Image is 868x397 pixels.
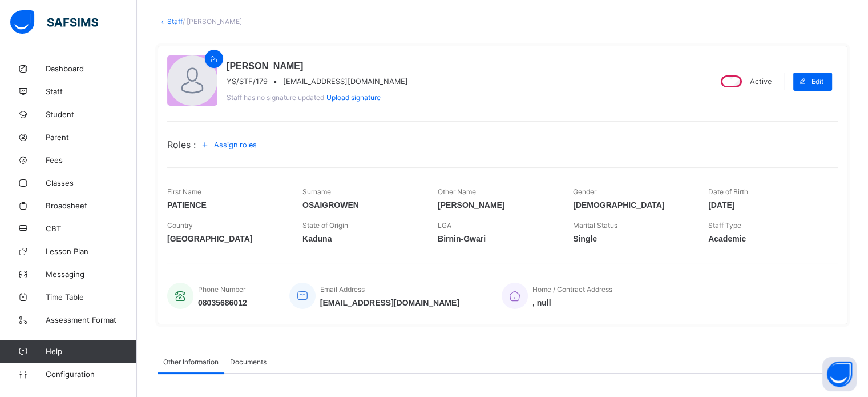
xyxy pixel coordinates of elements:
span: Student [46,110,137,119]
span: PATIENCE [167,200,285,210]
span: Parent [46,133,137,142]
span: Classes [46,178,137,187]
span: , null [532,298,612,307]
span: [EMAIL_ADDRESS][DOMAIN_NAME] [283,77,408,86]
span: Broadsheet [46,201,137,210]
span: State of Origin [302,221,348,230]
span: Country [167,221,193,230]
span: Staff [46,87,137,96]
span: Phone Number [198,285,245,294]
span: First Name [167,187,201,196]
span: Marital Status [573,221,617,230]
div: • [227,77,408,86]
span: / [PERSON_NAME] [183,17,242,26]
span: LGA [438,221,451,230]
span: CBT [46,224,137,233]
span: Birnin-Gwari [438,234,556,243]
span: Date of Birth [708,187,748,196]
span: Dashboard [46,64,137,73]
span: Messaging [46,270,137,279]
span: Time Table [46,292,137,302]
span: Staff has no signature updated [227,93,324,102]
span: [PERSON_NAME] [438,200,556,210]
span: [PERSON_NAME] [227,61,408,71]
span: YS/STF/179 [227,77,268,86]
span: Edit [812,77,823,86]
span: Upload signature [326,93,381,102]
span: OSAIGROWEN [302,200,421,210]
span: Assessment Format [46,315,137,324]
span: [GEOGRAPHIC_DATA] [167,234,285,243]
span: [DEMOGRAPHIC_DATA] [573,200,691,210]
span: Other Information [163,358,219,366]
span: Staff Type [708,221,741,230]
img: safsims [10,10,98,34]
span: Email Address [320,285,365,294]
span: Home / Contract Address [532,285,612,294]
span: Assign roles [214,141,257,149]
span: Active [750,77,772,86]
span: [DATE] [708,200,826,210]
button: Open asap [822,357,857,391]
span: Help [46,347,136,356]
span: Fees [46,155,137,165]
span: Configuration [46,370,136,379]
span: Other Name [438,187,476,196]
a: Staff [167,17,183,26]
span: 08035686012 [198,298,247,307]
span: Academic [708,234,826,243]
span: Lesson Plan [46,247,137,256]
span: Roles : [167,139,196,150]
span: [EMAIL_ADDRESS][DOMAIN_NAME] [320,298,459,307]
span: Gender [573,187,596,196]
span: Surname [302,187,331,196]
span: Single [573,234,691,243]
span: Kaduna [302,234,421,243]
span: Documents [230,358,267,366]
